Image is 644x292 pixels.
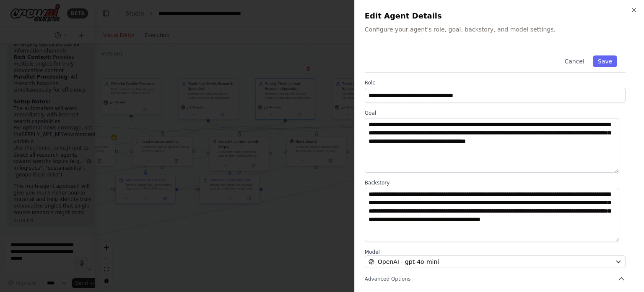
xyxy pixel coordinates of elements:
[365,79,626,86] label: Role
[378,258,439,266] span: OpenAI - gpt-4o-mini
[365,255,626,268] button: OpenAI - gpt-4o-mini
[365,25,634,34] p: Configure your agent's role, goal, backstory, and model settings.
[365,276,410,282] span: Advanced Options
[365,249,626,255] label: Model
[593,55,617,67] button: Save
[365,110,626,116] label: Goal
[365,10,634,22] h2: Edit Agent Details
[365,275,626,283] button: Advanced Options
[559,55,589,67] button: Cancel
[365,179,626,186] label: Backstory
